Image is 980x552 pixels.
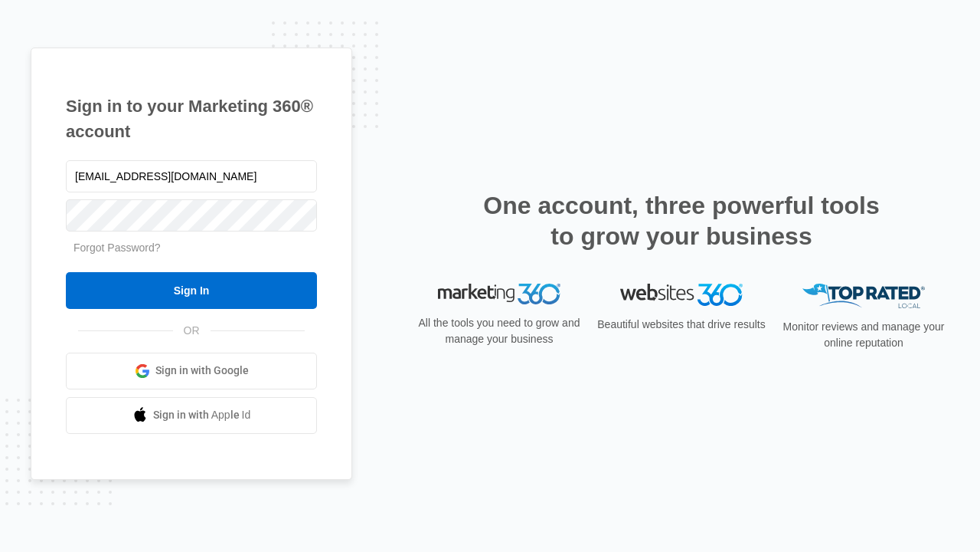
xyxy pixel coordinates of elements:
[66,353,317,389] a: Sign in with Google
[66,160,317,192] input: Email
[66,94,317,144] h1: Sign in to your Marketing 360® account
[66,397,317,434] a: Sign in with Apple Id
[153,407,251,423] span: Sign in with Apple Id
[66,272,317,309] input: Sign In
[173,323,211,339] span: OR
[802,284,925,309] img: Top Rated Local
[413,315,585,347] p: All the tools you need to grow and manage your business
[155,363,249,379] span: Sign in with Google
[620,284,743,306] img: Websites 360
[596,317,767,333] p: Beautiful websites that drive results
[73,242,161,254] a: Forgot Password?
[778,319,949,351] p: Monitor reviews and manage your online reputation
[438,284,560,305] img: Marketing 360
[479,190,884,251] h2: One account, three powerful tools to grow your business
